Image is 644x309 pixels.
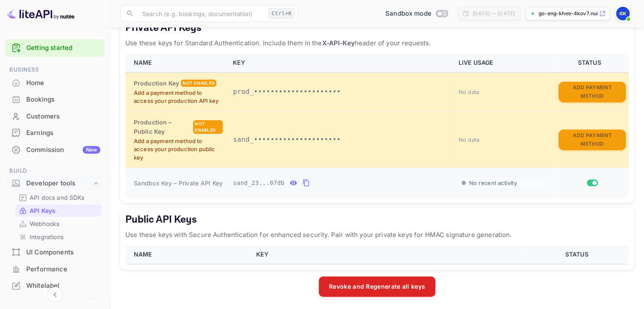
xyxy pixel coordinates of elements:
[5,125,105,141] div: Earnings
[26,95,100,105] div: Bookings
[473,10,515,17] div: [DATE] — [DATE]
[5,75,105,91] div: Home
[181,80,216,87] div: Not enabled
[125,213,629,226] h5: Public API Keys
[558,82,626,102] button: Add Payment Method
[19,232,98,241] a: Integrations
[26,265,100,274] div: Performance
[26,128,100,138] div: Earnings
[15,231,101,243] div: Integrations
[469,179,517,187] span: No recent activity
[5,91,105,107] a: Bookings
[553,53,629,72] th: STATUS
[30,232,64,241] p: Integrations
[528,245,629,264] th: STATUS
[5,244,105,260] a: UI Components
[26,112,100,121] div: Customers
[26,179,92,188] div: Developer tools
[228,53,453,72] th: KEY
[5,278,105,293] a: Whitelabel
[322,39,354,47] strong: X-API-Key
[15,204,101,217] div: API Keys
[83,146,100,154] div: New
[251,245,528,264] th: KEY
[30,206,55,215] p: API Keys
[268,8,295,19] div: Ctrl+K
[233,135,448,145] p: sand_•••••••••••••••••••••
[459,88,480,95] span: No data
[15,191,101,204] div: API docs and SDKs
[5,125,105,141] a: Earnings
[125,38,629,48] p: Use these keys for Standard Authentication. Include them in the header of your requests.
[134,79,179,88] h6: Production Key
[5,244,105,261] div: UI Components
[558,135,626,143] a: Add Payment Method
[233,179,285,188] span: sand_23...07db
[382,9,451,19] div: Switch to Production mode
[26,281,100,291] div: Whitelabel
[5,65,105,74] span: Business
[193,120,223,134] div: Not enabled
[5,91,105,108] div: Bookings
[233,87,448,97] p: prod_•••••••••••••••••••••
[26,43,100,53] a: Getting started
[30,193,85,202] p: API docs and SDKs
[134,179,223,187] span: Sandbox Key – Private API Key
[125,245,251,264] th: NAME
[137,5,265,22] input: Search (e.g. bookings, documentation)
[5,142,105,157] a: CommissionNew
[558,130,626,150] button: Add Payment Method
[5,166,105,176] span: Build
[134,118,191,136] h6: Production – Public Key
[19,219,98,228] a: Webhooks
[125,245,629,265] table: public api keys table
[125,230,629,240] p: Use these keys with Secure Authentication for enhanced security. Pair with your private keys for ...
[19,206,98,215] a: API Keys
[616,7,630,20] img: Go Eng Khee
[26,145,100,155] div: Commission
[5,108,105,124] a: Customers
[558,88,626,95] a: Add Payment Method
[5,142,105,158] div: CommissionNew
[125,53,228,72] th: NAME
[47,287,63,302] button: Collapse navigation
[5,39,105,57] div: Getting started
[319,276,435,297] button: Revoke and Regenerate all keys
[539,10,597,17] p: go-eng-khee-4kov7.nuit...
[5,75,105,91] a: Home
[134,89,223,105] p: Add a payment method to access your production API key
[19,193,98,202] a: API docs and SDKs
[5,261,105,278] div: Performance
[453,53,553,72] th: LIVE USAGE
[459,136,480,143] span: No data
[5,108,105,125] div: Customers
[30,219,59,228] p: Webhooks
[125,53,629,198] table: private api keys table
[5,261,105,277] a: Performance
[26,78,100,88] div: Home
[15,218,101,230] div: Webhooks
[125,21,629,35] h5: Private API Keys
[7,7,75,20] img: LiteAPI logo
[5,278,105,294] div: Whitelabel
[26,248,100,257] div: UI Components
[134,137,223,162] p: Add a payment method to access your production public key
[385,9,431,19] span: Sandbox mode
[5,176,105,191] div: Developer tools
